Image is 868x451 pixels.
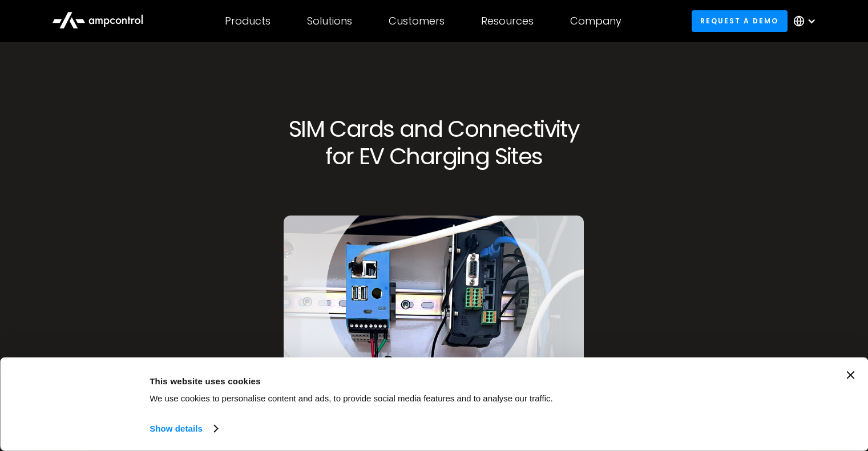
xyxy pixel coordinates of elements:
[570,15,621,27] div: Company
[846,371,854,379] button: Close banner
[225,15,271,27] div: Products
[481,15,534,27] div: Resources
[249,115,619,170] h1: SIM Cards and Connectivity for EV Charging Sites
[389,15,445,27] div: Customers
[150,374,636,388] div: This website uses cookies
[150,393,553,403] span: We use cookies to personalise content and ads, to provide social media features and to analyse ou...
[307,15,352,27] div: Solutions
[150,420,217,437] a: Show details
[662,371,825,404] button: Okay
[692,10,788,31] a: Request a demo
[284,216,584,426] img: Router of EV charging sites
